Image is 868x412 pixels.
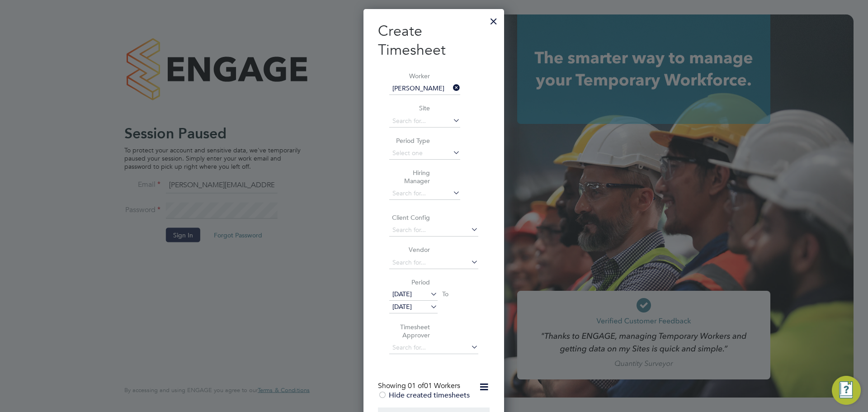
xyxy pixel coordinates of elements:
button: Engage Resource Center [832,376,861,405]
input: Search for... [389,187,460,200]
label: Period Type [389,137,430,145]
label: Worker [389,72,430,80]
label: Period [389,278,430,286]
label: Client Config [389,213,430,222]
input: Search for... [389,82,460,95]
input: Select one [389,147,460,160]
span: 01 Workers [408,381,460,390]
span: 01 of [408,381,424,390]
label: Hide created timesheets [378,391,470,400]
span: [DATE] [392,303,412,311]
label: Timesheet Approver [389,323,430,339]
span: [DATE] [392,290,412,298]
label: Vendor [389,246,430,254]
input: Search for... [389,224,478,237]
label: Hiring Manager [389,169,430,185]
span: To [439,288,451,300]
input: Search for... [389,341,478,354]
h2: Create Timesheet [378,22,490,59]
input: Search for... [389,256,478,269]
label: Site [389,104,430,112]
div: Showing [378,381,462,391]
input: Search for... [389,115,460,128]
